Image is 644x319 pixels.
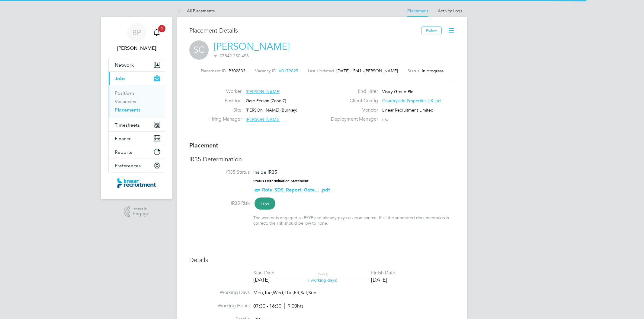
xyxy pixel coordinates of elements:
div: Start Date [253,270,274,276]
a: Go to home page [108,178,165,188]
button: Network [109,58,165,71]
strong: Status Determination Statement [253,179,309,183]
span: ( working days) [308,277,337,283]
span: Network [115,62,134,68]
label: Placement ID [201,68,226,74]
a: Powered byEngage [124,206,149,218]
a: Placements [115,107,140,113]
span: m: 07842 250 458 [214,53,249,58]
label: Hiring Manager [208,116,242,122]
span: Mon, [253,290,264,296]
span: Gate Person (Zone 7) [246,98,286,103]
h3: Details [189,256,455,264]
span: [PERSON_NAME] [364,68,398,74]
span: In progress [422,68,444,74]
span: Tue, [264,290,273,296]
span: Fri, [294,290,300,296]
span: Wed, [273,290,284,296]
a: All Placements [177,8,215,14]
span: Preferences [115,163,141,169]
button: Reports [109,145,165,159]
label: IR35 Status [189,169,250,175]
div: Finish Date [371,270,395,276]
span: [PERSON_NAME] [246,89,280,94]
span: [PERSON_NAME] [246,117,280,122]
img: linearrecruitment-logo-retina.png [117,178,156,188]
b: Placement [189,142,218,149]
button: Finance [109,132,165,145]
span: Inside IR35 [253,169,277,175]
span: 9.00hrs [284,303,303,309]
label: Vacancy ID [255,68,276,74]
a: Placement [407,8,428,14]
span: Countryside Properties UK Ltd [382,98,441,103]
a: 1 [151,23,163,42]
span: Low [255,197,275,210]
span: SC [189,40,209,60]
span: Engage [133,211,149,216]
span: Vistry Group Plc [382,89,413,94]
span: BP [132,29,141,36]
span: Sun [308,290,316,296]
button: Timesheets [109,118,165,131]
div: Jobs [109,85,165,118]
a: [PERSON_NAME] [214,41,290,52]
span: Powered by [133,206,149,211]
label: Site [208,107,242,113]
span: Jobs [115,76,125,81]
button: Follow [421,27,442,34]
label: Working Hours [189,303,250,309]
div: The worker is engaged as PAYE and already pays taxes at source. If all the submitted documentatio... [253,215,455,226]
span: V0179625 [279,68,298,74]
h3: Placement Details [189,27,417,34]
span: Linear Recruitment Limited [382,107,434,113]
div: DAYS [305,272,340,283]
span: [PERSON_NAME] (Burnley) [246,107,297,113]
label: Working Days [189,289,250,296]
span: P302833 [229,68,245,74]
nav: Main navigation [101,17,172,199]
div: 07:30 - 16:30 [253,303,303,309]
button: Jobs [109,72,165,85]
div: [DATE] [253,276,274,283]
span: Finance [115,136,132,141]
a: Activity Logs [438,8,462,14]
label: Deployment Manager [327,116,378,122]
label: Position [208,98,242,104]
span: [DATE] 15:41 - [336,68,364,74]
label: Worker [208,88,242,95]
label: Status [408,68,419,74]
label: Vendor [327,107,378,113]
span: Timesheets [115,122,140,128]
span: 1 [158,25,165,32]
label: End Hirer [327,88,378,95]
a: Role_SDS_Report_Gate... .pdf [262,187,330,193]
a: BP[PERSON_NAME] [108,23,165,52]
span: n/a [382,117,388,122]
span: Sat, [300,290,308,296]
label: Client Config [327,98,378,104]
h3: IR35 Determination [189,155,455,163]
span: Reports [115,149,132,155]
button: Preferences [109,159,165,172]
a: Positions [115,90,135,96]
label: Last Updated [308,68,334,74]
span: Thu, [284,290,294,296]
a: Vacancies [115,99,136,104]
label: IR35 Risk [189,200,250,207]
span: Bethan Parr [108,45,165,52]
div: [DATE] [371,276,395,283]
